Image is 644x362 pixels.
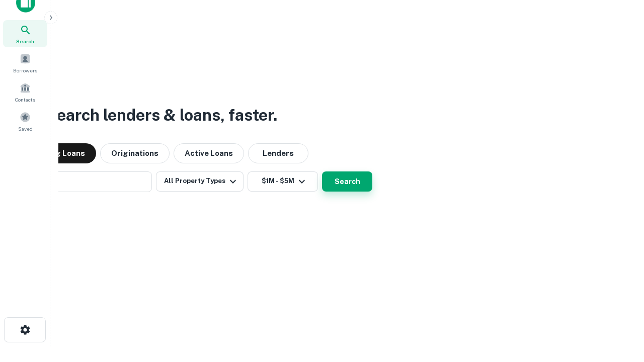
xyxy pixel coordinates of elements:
[3,78,47,106] a: Contacts
[16,37,34,45] span: Search
[248,143,308,163] button: Lenders
[3,108,47,135] a: Saved
[248,171,318,192] button: $1M - $5M
[15,96,35,104] span: Contacts
[46,103,277,127] h3: Search lenders & loans, faster.
[3,49,47,76] a: Borrowers
[18,125,33,133] span: Saved
[13,66,37,74] span: Borrowers
[174,143,244,163] button: Active Loans
[3,20,47,47] a: Search
[100,143,170,163] button: Originations
[322,171,372,192] button: Search
[594,282,644,330] iframe: Chat Widget
[156,171,244,192] button: All Property Types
